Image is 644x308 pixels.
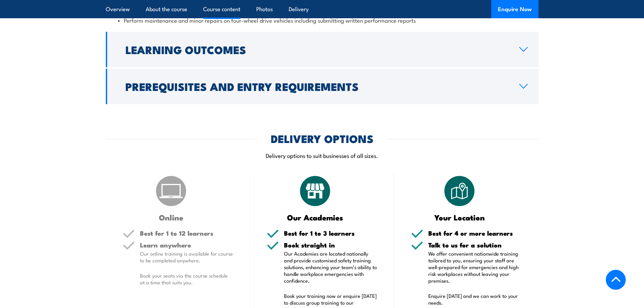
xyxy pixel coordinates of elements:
[271,134,374,143] h2: DELIVERY OPTIONS
[284,242,377,248] h5: Book straight in
[428,230,522,236] h5: Best for 4 or more learners
[140,242,233,248] h5: Learn anywhere
[428,292,522,306] p: Enquire [DATE] and we can work to your needs.
[140,230,233,236] h5: Best for 1 to 12 learners
[106,32,539,67] a: Learning Outcomes
[284,230,377,236] h5: Best for 1 to 3 learners
[428,250,522,284] p: We offer convenient nationwide training tailored to you, ensuring your staff are well-prepared fo...
[428,242,522,248] h5: Talk to us for a solution
[267,213,364,221] h3: Our Academies
[411,213,508,221] h3: Your Location
[125,45,508,54] h2: Learning Outcomes
[140,250,233,264] p: Our online training is available for course to be completed anywhere.
[123,213,220,221] h3: Online
[140,272,233,286] p: Book your seats via the course schedule at a time that suits you.
[106,151,539,159] p: Delivery options to suit businesses of all sizes.
[106,69,539,104] a: Prerequisites and Entry Requirements
[125,81,508,91] h2: Prerequisites and Entry Requirements
[284,250,377,284] p: Our Academies are located nationally and provide customised safety training solutions, enhancing ...
[118,16,526,24] li: Perform maintenance and minor repairs on four-wheel drive vehicles including submitting written p...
